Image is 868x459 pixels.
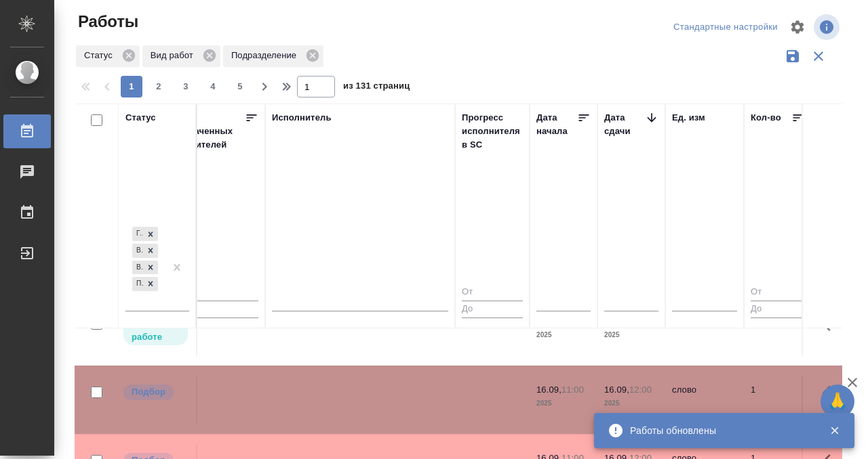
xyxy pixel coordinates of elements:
p: 16.09, [604,385,629,395]
button: 2 [148,76,170,97]
div: Подразделение [223,45,323,67]
td: 1 [744,376,812,424]
p: 11:00 [561,385,584,395]
span: 🙏 [826,387,849,416]
span: из 131 страниц [343,78,410,97]
div: Готов к работе, В работе, В ожидании, Подбор [131,276,159,292]
span: Работы [75,11,138,32]
button: Здесь прячутся важные кнопки [814,376,847,409]
div: split button [670,17,781,38]
p: 16.09, [536,385,561,395]
p: 2025 [536,397,591,410]
div: Подбор [132,277,143,291]
div: Статус [125,111,156,125]
div: В ожидании [132,261,143,275]
input: От [163,284,258,301]
span: Настроить таблицу [781,11,814,43]
button: 5 [229,76,251,97]
div: Дата сдачи [604,111,645,138]
div: Прогресс исполнителя в SC [462,111,523,152]
div: Можно подбирать исполнителей [122,383,189,401]
input: До [751,301,805,318]
div: Статус [76,45,140,67]
td: 0 [157,308,265,355]
input: До [163,301,258,318]
p: Вид работ [151,49,198,62]
td: 300 [744,308,812,355]
input: От [751,284,805,301]
p: Статус [84,49,117,62]
div: Готов к работе, В работе, В ожидании, Подбор [131,259,159,276]
td: 0 [157,376,265,424]
td: слово [665,308,744,355]
button: 3 [175,76,197,97]
input: От [462,284,523,301]
button: Сохранить фильтры [780,43,806,69]
span: Посмотреть информацию [814,14,842,40]
p: 2025 [604,397,658,410]
button: Сбросить фильтры [806,43,831,69]
div: Готов к работе [132,227,143,241]
span: 5 [229,80,251,93]
div: Кол-во [751,111,781,125]
div: Вид работ [142,45,220,67]
p: Подбор [132,385,165,399]
button: Закрыть [821,424,848,437]
button: 4 [202,76,224,97]
div: Готов к работе, В работе, В ожидании, Подбор [131,242,159,259]
div: Исполнитель [272,111,332,125]
p: 2025 [604,328,658,342]
p: 12:00 [629,385,652,395]
div: Дата начала [536,111,577,138]
div: Кол-во неназначенных исполнителей [163,111,245,152]
button: 🙏 [821,385,854,418]
div: Исполнитель может приступить к работе [122,315,189,347]
p: 2025 [536,328,591,342]
p: Готов к работе [132,317,180,344]
span: 2 [148,80,170,93]
input: До [462,301,523,318]
div: Работы обновлены [630,424,809,437]
span: 3 [175,80,197,93]
p: Подразделение [231,49,301,62]
div: В работе [132,244,143,258]
div: Готов к работе, В работе, В ожидании, Подбор [131,225,159,242]
span: 4 [202,80,224,93]
td: слово [665,376,744,424]
div: Ед. изм [672,111,705,125]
